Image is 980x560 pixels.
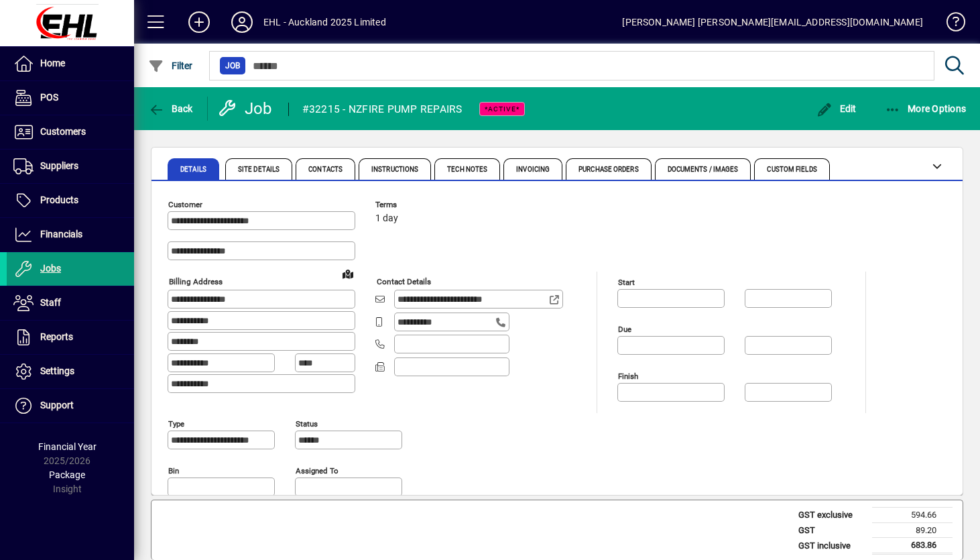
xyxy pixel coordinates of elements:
[296,419,318,429] mat-label: Status
[178,10,221,34] button: Add
[145,97,196,121] button: Back
[872,538,953,554] td: 683.86
[40,160,78,171] span: Suppliers
[40,229,82,239] span: Financials
[7,81,134,115] a: POS
[872,522,953,538] td: 89.20
[618,372,638,381] mat-label: Finish
[337,263,359,284] a: View on map
[168,466,179,475] mat-label: Bin
[221,10,263,34] button: Profile
[168,419,184,429] mat-label: Type
[375,201,456,209] span: Terms
[767,166,816,173] span: Custom Fields
[38,441,97,452] span: Financial Year
[7,321,134,354] a: Reports
[618,325,631,334] mat-label: Due
[218,98,275,119] div: Job
[148,103,193,114] span: Back
[618,278,635,287] mat-label: Start
[813,97,860,121] button: Edit
[7,355,134,388] a: Settings
[40,263,61,274] span: Jobs
[7,218,134,251] a: Financials
[7,150,134,183] a: Suppliers
[375,213,398,224] span: 1 day
[578,166,639,173] span: Purchase Orders
[792,508,872,523] td: GST exclusive
[168,200,202,209] mat-label: Customer
[296,466,339,475] mat-label: Assigned to
[7,184,134,217] a: Products
[40,194,78,205] span: Products
[792,538,872,554] td: GST inclusive
[885,103,967,114] span: More Options
[49,469,85,480] span: Package
[180,166,206,173] span: Details
[7,389,134,423] a: Support
[134,97,208,121] app-page-header-button: Back
[447,166,487,173] span: Tech Notes
[238,166,280,173] span: Site Details
[622,11,923,33] div: [PERSON_NAME] [PERSON_NAME][EMAIL_ADDRESS][DOMAIN_NAME]
[40,400,74,410] span: Support
[936,3,963,46] a: Knowledge Base
[40,92,58,103] span: POS
[516,166,550,173] span: Invoicing
[668,166,739,173] span: Documents / Images
[145,54,196,78] button: Filter
[263,11,386,33] div: EHL - Auckland 2025 Limited
[302,99,463,120] div: #32215 - NZFIRE PUMP REPAIRS
[7,115,134,149] a: Customers
[40,126,86,137] span: Customers
[40,331,73,342] span: Reports
[148,60,193,71] span: Filter
[225,59,240,72] span: Job
[308,166,343,173] span: Contacts
[40,366,74,376] span: Settings
[371,166,418,173] span: Instructions
[792,522,872,538] td: GST
[816,103,857,114] span: Edit
[40,58,65,68] span: Home
[872,508,953,523] td: 594.66
[7,286,134,320] a: Staff
[40,297,61,308] span: Staff
[7,47,134,80] a: Home
[881,97,970,121] button: More Options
